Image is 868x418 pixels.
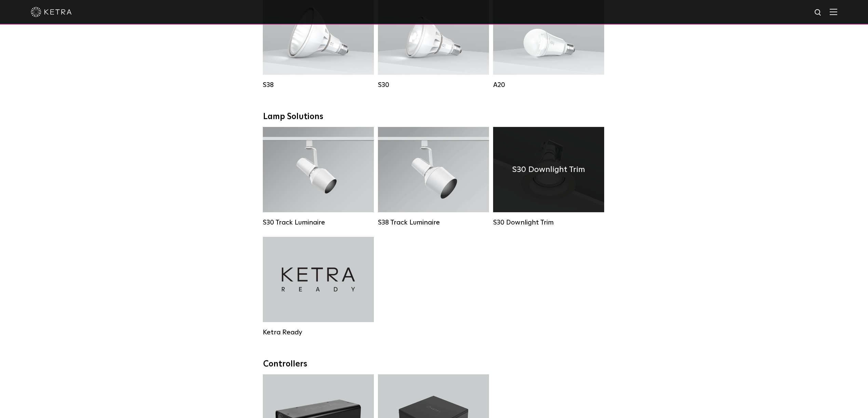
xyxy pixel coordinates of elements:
[31,7,72,17] img: ketra-logo-2019-white
[263,127,374,227] a: S30 Track Luminaire Lumen Output:1100Colors:White / BlackBeam Angles:15° / 25° / 40° / 60° / 90°W...
[830,9,837,15] img: Hamburger%20Nav.svg
[493,127,604,227] a: S30 Downlight Trim S30 Downlight Trim
[512,163,585,176] h4: S30 Downlight Trim
[493,81,604,89] div: A20
[378,81,489,89] div: S30
[263,218,374,227] div: S30 Track Luminaire
[263,112,605,122] div: Lamp Solutions
[263,81,374,89] div: S38
[378,218,489,227] div: S38 Track Luminaire
[378,127,489,227] a: S38 Track Luminaire Lumen Output:1100Colors:White / BlackBeam Angles:10° / 25° / 40° / 60°Wattage...
[493,218,604,227] div: S30 Downlight Trim
[263,237,374,336] a: Ketra Ready Ketra Ready
[263,328,374,336] div: Ketra Ready
[814,9,823,17] img: search icon
[263,359,605,369] div: Controllers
